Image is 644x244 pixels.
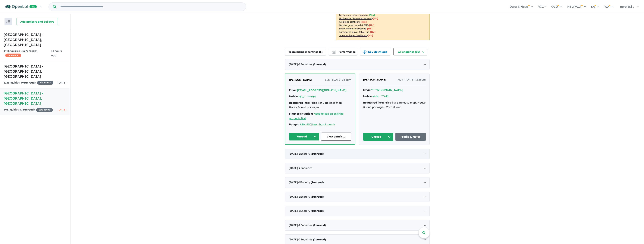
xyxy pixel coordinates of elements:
[395,133,426,141] a: Profile & Notes
[297,88,347,92] button: [EMAIL_ADDRESS][DOMAIN_NAME]
[325,78,351,82] span: Sun - [DATE] 7:56pm
[21,108,24,111] span: 78
[311,181,324,184] strong: ( unread)
[311,209,324,213] strong: ( unread)
[289,78,312,82] a: [PERSON_NAME]
[368,34,373,37] span: [No]
[393,48,427,55] button: All enquiries (80)
[298,223,326,227] span: - 2 Enquir ies
[339,31,369,33] u: Automated buyer follow-up
[289,95,298,98] strong: Mobile:
[36,108,53,112] span: 10 % READY
[339,24,368,27] u: Geo-targeted email & SMS
[339,17,372,20] u: Native ads (Promoted estate)
[298,195,324,198] span: - 1 Enquir y
[4,107,53,112] div: 80 Enquir ies
[51,49,62,57] span: 18 hours ago
[312,123,335,126] a: Less than 1 month
[363,101,384,104] strong: Requested info:
[298,166,312,170] span: - 2 Enquir ies
[298,238,326,241] span: - 2 Enquir ies
[285,220,430,231] div: [DATE]
[312,181,313,184] span: 1
[4,91,67,106] h5: [GEOGRAPHIC_DATA] - [GEOGRAPHIC_DATA] , [GEOGRAPHIC_DATA]
[314,223,316,227] span: 2
[321,133,351,141] a: View details ...
[6,20,10,23] img: sort.svg
[361,20,367,23] span: [No]
[37,81,53,85] span: 25 % READY
[363,133,394,141] button: Unread
[17,18,58,25] button: Add projects and builders
[289,122,351,127] div: |
[5,5,37,9] img: Openlot PRO Logo White
[363,77,386,82] a: [PERSON_NAME]
[289,133,319,141] button: Unread
[289,112,313,115] strong: Finance situation:
[339,14,368,16] u: Invite your team members
[22,81,25,84] span: 96
[289,101,310,104] strong: Requested info:
[289,123,299,126] strong: Budget:
[298,181,324,184] span: - 1 Enquir y
[285,59,430,70] div: [DATE]
[313,223,326,227] strong: ( unread)
[285,192,430,202] div: [DATE]
[314,238,316,241] span: 2
[370,31,375,33] span: [No]
[22,49,27,53] span: 127
[363,101,426,110] div: Price-list & Release map, House & land packages, Vacant land
[320,50,322,54] span: 6
[5,54,21,57] span: CASHBACK
[332,50,356,54] span: Performance
[21,81,36,84] strong: ( unread)
[285,177,430,188] div: [DATE]
[339,34,367,37] u: OpenLot Buyer Cashback
[298,209,324,213] span: - 1 Enquir y
[20,108,35,111] strong: ( unread)
[285,48,326,55] button: Team member settings (6)
[313,238,326,241] strong: ( unread)
[289,78,312,81] span: [PERSON_NAME]
[363,78,386,81] span: [PERSON_NAME]
[58,108,67,111] span: [DATE]
[329,48,357,55] button: Performance
[397,77,426,82] span: Mon - [DATE] 11:25pm
[360,48,390,55] button: CSV download
[57,3,245,11] input: Try estate name, suburb, builder or developer
[58,81,67,84] span: [DATE]
[332,50,335,52] img: line-chart.svg
[369,24,374,27] span: [No]
[339,20,360,23] u: Weekend eDM slots
[289,88,297,92] strong: Email:
[4,81,53,85] div: 123 Enquir ies
[4,64,67,79] h5: [GEOGRAPHIC_DATA] - [GEOGRAPHIC_DATA] , [GEOGRAPHIC_DATA]
[363,88,371,92] strong: Email:
[300,123,311,126] a: 820 -850
[373,17,378,20] span: [No]
[4,49,51,58] div: 192 Enquir ies
[289,112,344,120] a: Need to sell an existing property first
[339,27,366,30] u: Social media retargeting
[312,195,313,198] span: 1
[363,50,366,54] img: download icon
[311,195,324,198] strong: ( unread)
[4,32,67,47] h5: [GEOGRAPHIC_DATA] - [GEOGRAPHIC_DATA] , [GEOGRAPHIC_DATA]
[285,206,430,216] div: [DATE]
[312,209,313,213] span: 1
[369,14,375,16] span: [ Yes ]
[289,101,351,110] div: Price-list & Release map, House & land packages
[285,163,430,173] div: [DATE]
[314,63,316,66] span: 2
[312,152,313,155] span: 1
[332,51,336,54] img: bar-chart.svg
[21,49,37,53] strong: ( unread)
[311,152,324,155] strong: ( unread)
[298,152,324,155] span: - 1 Enquir y
[620,5,634,8] span: neroli@j...
[298,63,326,66] span: - 2 Enquir ies
[367,27,372,30] span: [No]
